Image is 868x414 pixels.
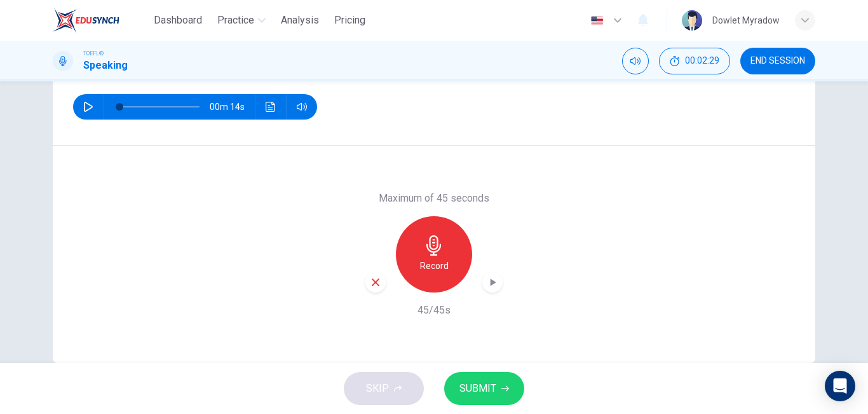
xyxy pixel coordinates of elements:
[622,48,649,74] div: Mute
[420,258,449,273] h6: Record
[83,58,128,73] h1: Speaking
[276,9,324,32] button: Analysis
[53,8,149,33] a: EduSynch logo
[740,48,815,74] button: END SESSION
[750,56,805,66] span: END SESSION
[659,48,730,74] button: 00:02:29
[154,13,202,28] span: Dashboard
[281,13,319,28] span: Analysis
[379,191,489,206] h6: Maximum of 45 seconds
[444,372,524,405] button: SUBMIT
[682,10,702,31] img: Profile picture
[459,380,496,397] span: SUBMIT
[334,13,365,28] span: Pricing
[217,13,254,28] span: Practice
[210,94,255,120] span: 00m 14s
[149,9,207,32] button: Dashboard
[83,49,104,58] span: TOEFL®
[53,8,119,33] img: EduSynch logo
[659,48,730,74] div: Hide
[329,9,370,32] button: Pricing
[825,371,855,401] div: Open Intercom Messenger
[589,16,605,25] img: en
[712,13,780,28] div: Dowlet Myradow
[396,216,472,293] button: Record
[417,303,451,318] h6: 45/45s
[261,94,281,120] button: Click to see the audio transcription
[685,56,719,66] span: 00:02:29
[212,9,271,32] button: Practice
